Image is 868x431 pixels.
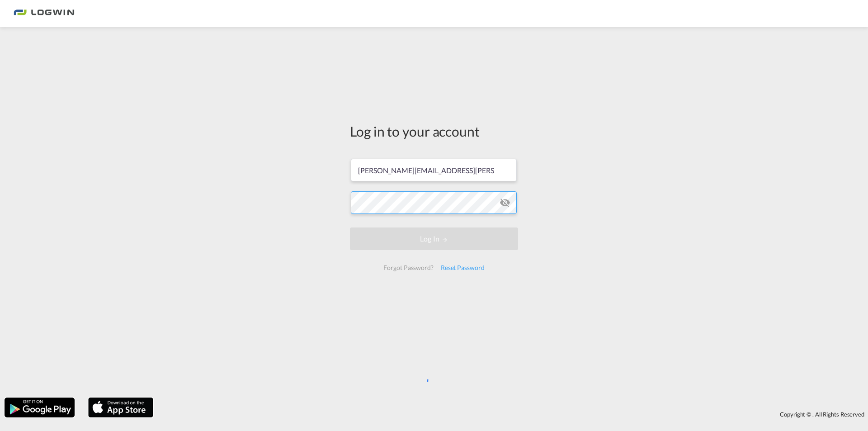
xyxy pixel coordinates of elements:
[14,4,75,24] img: bc73a0e0d8c111efacd525e4c8ad7d32.png
[350,122,518,141] div: Log in to your account
[437,260,488,276] div: Reset Password
[351,159,517,181] input: Enter email/phone number
[350,227,518,250] button: LOGIN
[158,407,868,422] div: Copyright © . All Rights Reserved
[380,260,437,276] div: Forgot Password?
[87,397,154,418] img: apple.png
[4,397,75,418] img: google.png
[500,197,510,208] md-icon: icon-eye-off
